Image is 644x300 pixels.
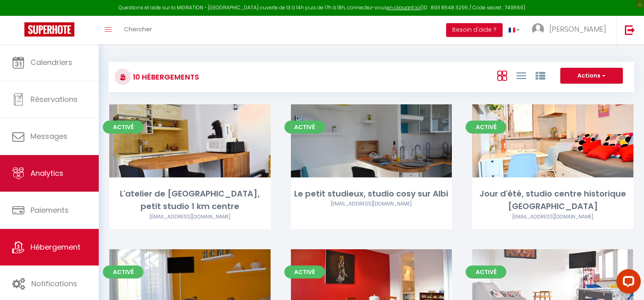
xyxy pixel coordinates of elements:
[291,200,452,208] div: Airbnb
[131,68,199,86] h3: 10 Hébergements
[24,22,74,37] img: Super Booking
[446,23,503,37] button: Besoin d'aide ?
[472,188,633,213] div: Jour d'été, studio centre historique [GEOGRAPHIC_DATA]
[625,25,635,35] img: logout
[30,131,67,141] span: Messages
[466,265,506,278] span: Activé
[109,213,271,221] div: Airbnb
[497,69,507,82] a: Vue en Box
[347,133,396,149] a: Editer
[30,168,63,178] span: Analytics
[549,24,606,34] span: [PERSON_NAME]
[466,121,506,134] span: Activé
[347,278,396,294] a: Editer
[109,188,271,213] div: L'atelier de [GEOGRAPHIC_DATA], petit studio 1 km centre
[516,69,526,82] a: Vue en Liste
[284,265,325,278] span: Activé
[536,69,545,82] a: Vue par Groupe
[526,16,616,44] a: ... [PERSON_NAME]
[30,57,72,67] span: Calendriers
[30,205,69,215] span: Paiements
[532,23,544,35] img: ...
[472,213,633,221] div: Airbnb
[31,278,77,289] span: Notifications
[560,68,623,84] button: Actions
[387,4,421,11] a: en cliquant ici
[124,25,152,33] span: Chercher
[103,265,143,278] span: Activé
[30,94,78,104] span: Réservations
[291,188,452,200] div: Le petit studieux, studio cosy sur Albi
[103,121,143,134] span: Activé
[165,278,214,294] a: Editer
[30,242,80,252] span: Hébergement
[284,121,325,134] span: Activé
[529,133,577,149] a: Editer
[118,16,158,44] a: Chercher
[529,278,577,294] a: Editer
[165,133,214,149] a: Editer
[610,266,644,300] iframe: LiveChat chat widget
